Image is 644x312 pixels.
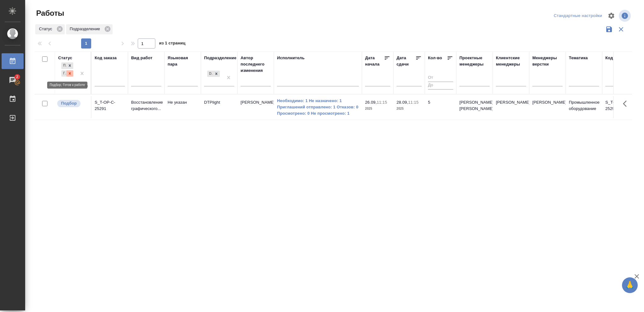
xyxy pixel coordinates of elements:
[459,55,490,67] div: Проектные менеджеры
[277,98,359,117] a: Необходимо: 1 Не назначено: 1 Приглашений отправлено: 1 Отказов: 0 Просмотрено: 0 Не просмотрено: 1
[241,55,271,74] div: Автор последнего изменения
[604,8,619,23] span: Настроить таблицу
[61,70,66,77] div: Готов к работе
[397,55,415,67] div: Дата сдачи
[397,100,408,105] p: 28.09,
[35,8,64,18] span: Работы
[159,39,186,49] span: из 1 страниц
[35,24,65,34] div: Статус
[131,55,153,61] div: Вид работ
[168,55,198,67] div: Языковая пара
[57,99,88,108] div: Можно подбирать исполнителей
[602,96,639,118] td: S_T-OP-C-25291-WK-011
[70,26,102,32] p: Подразделение
[625,279,635,292] span: 🙏
[552,11,604,21] div: split button
[569,55,588,61] div: Тематика
[207,71,213,77] div: DTPlight
[201,96,237,118] td: DTPlight
[603,23,615,35] button: Сохранить фильтры
[397,106,422,112] p: 2025
[131,99,161,112] p: Восстановление графического...
[164,96,201,118] td: Не указан
[532,99,563,106] p: [PERSON_NAME]
[39,26,54,32] p: Статус
[622,277,638,293] button: 🙏
[95,55,117,61] div: Код заказа
[365,106,390,112] p: 2025
[61,62,66,69] div: Подбор
[58,55,72,61] div: Статус
[207,70,220,78] div: DTPlight
[12,74,22,80] span: 2
[459,99,490,112] p: [PERSON_NAME], [PERSON_NAME]
[615,23,627,35] button: Сбросить фильтры
[365,100,377,105] p: 26.09,
[532,55,563,67] div: Менеджеры верстки
[425,96,456,118] td: 5
[428,55,442,61] div: Кол-во
[377,100,387,105] p: 11:15
[66,24,113,34] div: Подразделение
[95,99,125,112] div: S_T-OP-C-25291
[277,55,305,61] div: Исполнитель
[428,74,453,82] input: От
[493,96,529,118] td: [PERSON_NAME]
[428,82,453,90] input: До
[237,96,274,118] td: [PERSON_NAME]
[365,55,384,67] div: Дата начала
[619,96,634,111] button: Здесь прячутся важные кнопки
[408,100,419,105] p: 11:15
[605,55,630,61] div: Код работы
[204,55,236,61] div: Подразделение
[496,55,526,67] div: Клиентские менеджеры
[2,72,24,88] a: 2
[61,100,77,107] p: Подбор
[619,10,632,22] span: Посмотреть информацию
[569,99,599,112] p: Промышленное оборудование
